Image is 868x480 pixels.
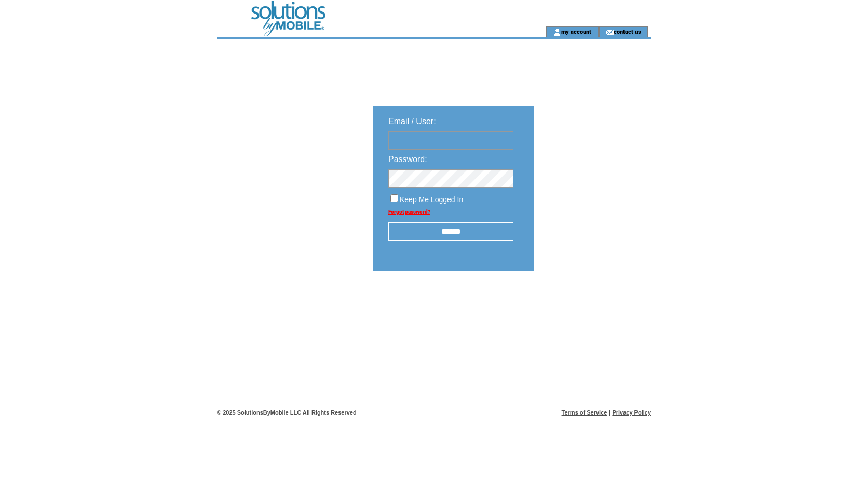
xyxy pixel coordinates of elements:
span: Email / User: [388,117,436,126]
span: Password: [388,155,427,164]
a: Privacy Policy [612,409,651,416]
img: contact_us_icon.gif;jsessionid=0BE30B900EA334FD1985A95983A42AF0 [606,28,614,36]
img: transparent.png;jsessionid=0BE30B900EA334FD1985A95983A42AF0 [564,297,616,310]
img: account_icon.gif;jsessionid=0BE30B900EA334FD1985A95983A42AF0 [553,28,561,36]
span: Keep Me Logged In [400,195,463,204]
a: contact us [614,28,641,35]
a: Terms of Service [562,409,607,416]
a: my account [561,28,591,35]
span: | [609,409,611,416]
a: Forgot password? [388,209,430,215]
span: © 2025 SolutionsByMobile LLC All Rights Reserved [217,409,357,416]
